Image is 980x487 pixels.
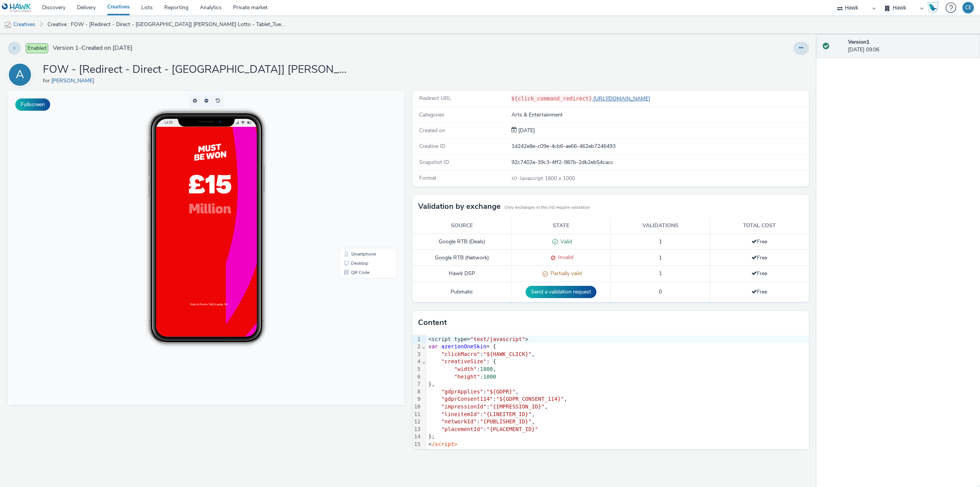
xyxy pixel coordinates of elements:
[454,374,480,380] span: "height"
[927,2,942,14] a: Hawk Academy
[26,43,48,53] span: Enabled
[520,175,545,182] span: Javascript
[511,95,592,102] code: ${click_command_redirect}
[418,201,501,212] h3: Validation by exchange
[412,343,422,351] div: 2
[511,111,808,119] div: Arts & Entertainment
[426,395,809,403] div: : ,
[53,44,132,52] span: Version 1 - Created on [DATE]
[419,159,449,166] span: Snapshot ID
[511,143,808,150] div: 1d242e8e-c09e-4cb6-ae66-462eb7246493
[426,433,809,441] div: };
[418,317,447,328] h3: Content
[632,448,657,454] span: /script>
[412,411,422,418] div: 11
[426,403,809,411] div: : ,
[426,380,809,388] div: },
[412,351,422,358] div: 3
[412,433,422,441] div: 14
[426,441,809,448] div: <
[426,426,809,433] div: :
[470,336,525,342] span: "text/javascript"
[470,448,548,454] span: "application/javascript"
[483,411,531,417] span: "{LINEITEM_ID}"
[412,418,422,426] div: 12
[412,426,422,433] div: 13
[412,448,422,456] div: 16
[751,254,767,261] span: Free
[419,95,451,102] span: Redirect URL
[412,388,422,396] div: 8
[426,373,809,381] div: :
[412,395,422,403] div: 9
[441,403,487,410] span: "impressionId"
[848,38,869,46] strong: Version 1
[422,358,426,364] span: Fold line
[659,238,662,245] span: 1
[517,127,535,134] div: Creation 09 September 2025, 09:06
[511,218,611,234] th: State
[441,358,487,364] span: "creativeSize"
[51,77,97,84] a: [PERSON_NAME]
[441,426,483,432] span: "placementId"
[426,448,809,456] div: <script type= src= ><
[511,159,808,166] div: 92c7402e-39c3-4ff2-987b-2db2eb54cacc
[412,266,511,282] td: Hawk DSP
[927,2,939,14] img: Hawk Academy
[480,366,493,372] span: 1800
[426,343,809,351] div: = {
[454,366,477,372] span: "width"
[426,388,809,396] div: : ,
[965,2,972,13] div: CE
[412,403,422,411] div: 10
[422,343,426,349] span: Fold line
[426,418,809,426] div: : ,
[412,218,511,234] th: Source
[412,282,511,302] td: Pubmatic
[412,250,511,266] td: Google RTB (Network)
[548,270,582,277] span: Partially valid
[343,179,362,184] span: QR Code
[2,3,31,13] img: undefined Logo
[505,205,590,211] small: Only exchanges in this list require validation
[431,441,457,447] span: /script>
[15,98,50,111] button: Fullscreen
[333,159,387,168] li: Smartphone
[441,411,480,417] span: "lineitemId"
[659,288,662,295] span: 0
[43,62,349,77] h1: FOW - [Redirect - Direct - [GEOGRAPHIC_DATA]] [PERSON_NAME] Lotto - Tablet_Tues/Wed_(d96820ef)_08...
[419,143,445,150] span: Creative ID
[333,168,387,177] li: Desktop
[487,389,516,395] span: "${GDPR}"
[412,358,422,366] div: 4
[483,351,531,357] span: "${HAWK_CLICK}"
[426,366,809,373] div: : ,
[4,21,11,29] img: mobile
[751,238,767,245] span: Free
[496,396,564,402] span: "${GDPR_CONSENT_114}"
[517,127,535,134] span: [DATE]
[412,373,422,381] div: 6
[44,15,289,34] a: Creative : FOW - [Redirect - Direct - [GEOGRAPHIC_DATA]] [PERSON_NAME] Lotto - Tablet_Tues/Wed_(d...
[555,254,573,261] span: Invalid
[343,170,361,175] span: Desktop
[412,336,422,343] div: 1
[441,418,477,425] span: "networkId"
[751,288,767,295] span: Free
[8,71,35,78] a: A
[483,374,496,380] span: 1000
[412,366,422,373] div: 5
[558,238,572,245] span: Valid
[412,380,422,388] div: 7
[426,358,809,366] div: : {
[412,441,422,448] div: 15
[441,343,487,349] span: azerionOneSkin
[441,396,493,402] span: "gdprConsent114"
[333,177,387,186] li: QR Code
[419,174,436,182] span: Format
[426,351,809,358] div: : ,
[751,270,767,277] span: Free
[848,38,974,54] div: [DATE] 09:06
[343,161,368,166] span: Smartphone
[487,426,538,432] span: "{PLACEMENT_ID}"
